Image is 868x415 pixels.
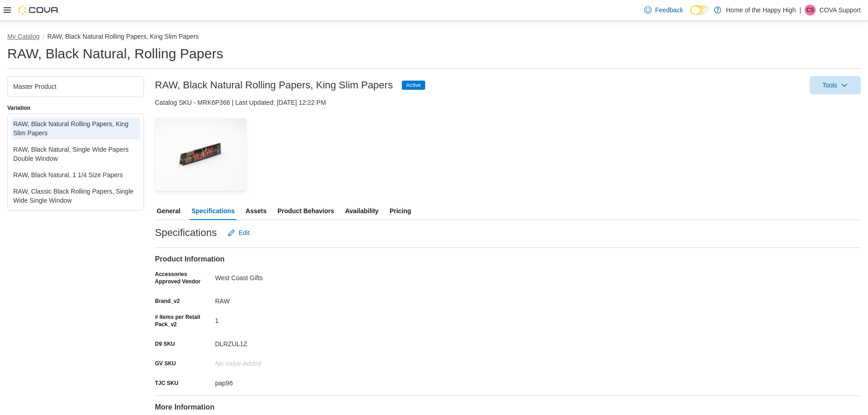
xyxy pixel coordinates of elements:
button: My Catalog [7,33,40,40]
img: Image for RAW, Black Natural Rolling Papers, King Slim Papers [155,118,246,191]
div: RAW, Black Natural Rolling Papers, King Slim Papers [13,119,138,138]
label: Accessories Approved Vendor [155,271,211,285]
h4: More Information [155,403,861,411]
h1: RAW, Black Natural, Rolling Papers [7,45,223,63]
p: Home of the Happy High [726,5,796,15]
div: 1 [215,313,337,324]
div: West Coast Gifts [215,271,337,282]
img: Cova [18,5,59,15]
div: pap96 [215,376,337,387]
button: RAW, Black Natural Rolling Papers, King Slim Papers [47,33,199,40]
div: RAW [215,294,337,305]
h3: RAW, Black Natural Rolling Papers, King Slim Papers [155,80,393,91]
label: Variation [7,104,31,112]
span: CS [806,5,814,15]
div: DLRZUL1Z [215,337,337,348]
span: Edit [239,228,250,237]
span: Assets [246,202,267,220]
span: Active [402,81,425,90]
div: RAW, Classic Black Rolling Papers, Single Wide Single Window [13,187,138,205]
h4: Product Information [155,255,861,263]
label: # Items per Retail Pack_v2 [155,313,211,328]
p: COVA Support [819,5,861,15]
span: Pricing [390,202,411,220]
button: Edit [224,224,253,242]
span: General [157,202,180,220]
div: Master Product [13,82,138,91]
span: Product Behaviors [277,202,334,220]
label: D9 SKU [155,340,175,348]
span: Dark Mode [690,15,691,15]
span: Feedback [655,5,683,15]
span: Active [406,81,421,89]
h3: Specifications [155,227,217,238]
input: Dark Mode [690,5,709,15]
span: Tools [822,81,837,90]
a: Feedback [641,1,687,19]
span: Availability [345,202,378,220]
div: COVA Support [805,5,816,15]
div: Catalog SKU - MRK6P366 | Last Updated: [DATE] 12:22 PM [155,98,861,107]
span: Specifications [191,202,235,220]
div: No value added [215,356,337,367]
label: Brand_v2 [155,297,180,305]
div: RAW, Black Natural, 1 1/4 Size Papers [13,170,138,179]
p: | [800,5,801,15]
nav: An example of EuiBreadcrumbs [7,32,861,43]
label: GV SKU [155,360,176,367]
div: RAW, Black Natural, Single Wide Papers Double Window [13,145,138,163]
button: Tools [810,76,861,94]
label: TJC SKU [155,379,178,387]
